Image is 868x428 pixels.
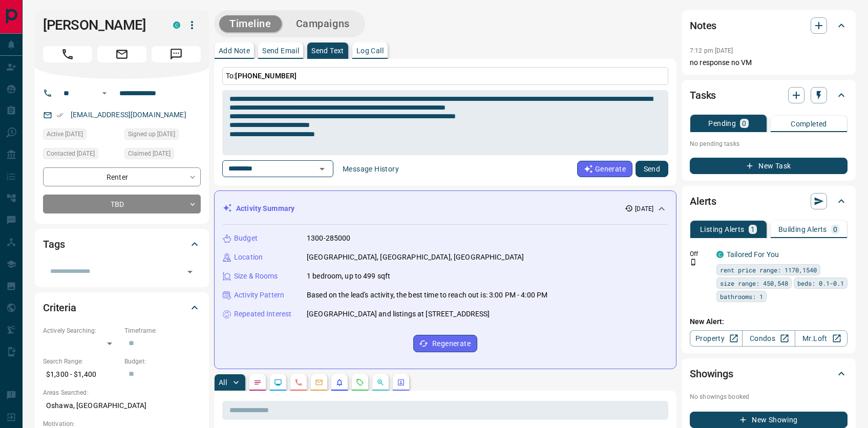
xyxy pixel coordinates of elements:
span: beds: 0.1-0.1 [797,278,844,288]
div: Notes [690,13,848,38]
p: 1 [751,226,755,233]
div: Mon May 26 2025 [43,129,119,143]
div: Wed May 28 2025 [43,148,119,162]
span: [PHONE_NUMBER] [235,72,297,80]
button: Campaigns [286,15,360,32]
p: Location [234,252,263,263]
div: Tasks [690,83,848,108]
button: New Task [690,158,848,174]
button: Timeline [219,15,282,32]
p: No showings booked [690,392,848,401]
p: Send Text [311,47,344,54]
p: Search Range: [43,357,119,366]
p: Repeated Interest [234,309,291,319]
span: Claimed [DATE] [128,148,171,159]
svg: Requests [356,378,364,387]
span: Message [152,46,201,62]
a: [EMAIL_ADDRESS][DOMAIN_NAME] [71,111,186,119]
p: 1300-285000 [307,233,350,244]
button: Regenerate [413,335,477,352]
svg: Notes [253,378,262,387]
p: Timeframe: [124,326,201,335]
button: Message History [336,161,405,177]
svg: Emails [315,378,323,387]
button: Open [183,265,197,279]
div: Renter [43,167,201,186]
a: Condos [742,330,795,347]
p: All [219,379,227,386]
p: 1 bedroom, up to 499 sqft [307,271,390,282]
svg: Agent Actions [397,378,405,387]
svg: Calls [294,378,303,387]
p: Pending [708,120,736,127]
h2: Tags [43,236,65,252]
svg: Push Notification Only [690,259,697,266]
h2: Alerts [690,193,716,209]
p: Listing Alerts [700,226,745,233]
p: Activity Summary [236,203,294,214]
button: New Showing [690,412,848,428]
h1: [PERSON_NAME] [43,17,158,33]
span: Active [DATE] [47,129,83,139]
div: Showings [690,361,848,386]
div: condos.ca [716,251,724,258]
p: To: [222,67,668,85]
svg: Lead Browsing Activity [274,378,282,387]
a: Mr.Loft [795,330,848,347]
p: Budget [234,233,258,244]
p: Based on the lead's activity, the best time to reach out is: 3:00 PM - 4:00 PM [307,290,547,301]
p: Budget: [124,357,201,366]
h2: Tasks [690,87,716,103]
span: Email [97,46,146,62]
svg: Opportunities [376,378,385,387]
p: Completed [791,120,827,127]
p: Size & Rooms [234,271,278,282]
p: $1,300 - $1,400 [43,366,119,383]
p: [GEOGRAPHIC_DATA] and listings at [STREET_ADDRESS] [307,309,490,319]
div: Criteria [43,295,201,320]
p: Off [690,249,710,259]
span: Signed up [DATE] [128,129,175,139]
p: 0 [742,120,746,127]
p: no response no VM [690,57,848,68]
p: 7:12 pm [DATE] [690,47,733,54]
p: Activity Pattern [234,290,284,301]
div: TBD [43,195,201,213]
div: Activity Summary[DATE] [223,199,668,218]
button: Send [636,161,668,177]
button: Open [315,162,329,176]
span: bathrooms: 1 [720,291,763,302]
p: Building Alerts [778,226,827,233]
span: Call [43,46,92,62]
span: Contacted [DATE] [47,148,95,159]
p: New Alert: [690,316,848,327]
div: Mon May 26 2025 [124,148,201,162]
a: Property [690,330,743,347]
h2: Showings [690,366,733,382]
svg: Email Verified [56,112,63,119]
p: No pending tasks [690,136,848,152]
div: Alerts [690,189,848,213]
button: Generate [577,161,632,177]
svg: Listing Alerts [335,378,344,387]
h2: Criteria [43,299,76,316]
div: Tags [43,232,201,256]
span: size range: 450,548 [720,278,788,288]
button: Open [98,87,111,99]
a: Tailored For You [727,250,779,259]
div: condos.ca [173,22,180,29]
p: Areas Searched: [43,388,201,397]
p: Actively Searching: [43,326,119,335]
p: [DATE] [635,204,653,213]
p: [GEOGRAPHIC_DATA], [GEOGRAPHIC_DATA], [GEOGRAPHIC_DATA] [307,252,524,263]
h2: Notes [690,17,716,34]
p: Oshawa, [GEOGRAPHIC_DATA] [43,397,201,414]
p: Add Note [219,47,250,54]
p: 0 [833,226,837,233]
p: Send Email [262,47,299,54]
div: Mon May 26 2025 [124,129,201,143]
p: Log Call [356,47,384,54]
span: rent price range: 1170,1540 [720,265,817,275]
